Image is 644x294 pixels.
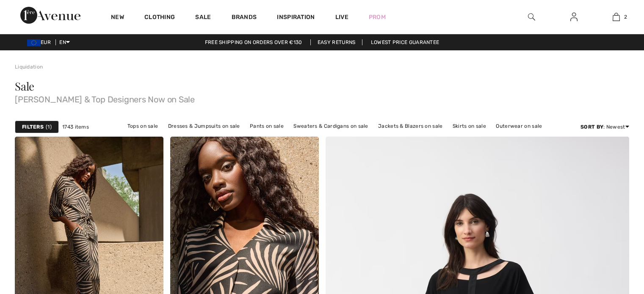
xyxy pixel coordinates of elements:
a: Sale [195,14,211,22]
img: My Info [570,12,578,22]
span: EUR [27,39,54,45]
a: Outerwear on sale [492,121,546,132]
a: Easy Returns [310,39,363,45]
a: Jackets & Blazers on sale [374,121,447,132]
a: Prom [369,13,386,22]
img: search the website [528,12,535,22]
a: New [111,14,124,22]
div: : Newest [580,123,629,131]
a: Tops on sale [123,121,163,132]
span: Sale [15,79,34,93]
a: Liquidation [15,64,43,70]
a: Skirts on sale [448,121,490,132]
a: Sweaters & Cardigans on sale [289,121,372,132]
span: 2 [624,13,627,21]
a: Dresses & Jumpsuits on sale [164,121,244,132]
span: [PERSON_NAME] & Top Designers Now on Sale [15,92,629,104]
a: 2 [595,12,637,22]
a: Clothing [144,14,175,22]
img: Euro [27,39,41,46]
img: My Bag [613,12,620,22]
a: Sign In [564,12,584,22]
span: EN [59,39,70,45]
img: 1ère Avenue [20,7,80,24]
span: 1743 items [62,123,89,131]
a: Brands [232,14,257,22]
a: Free shipping on orders over €130 [198,39,309,45]
span: Inspiration [277,14,315,22]
a: Live [335,13,348,22]
a: Pants on sale [246,121,288,132]
strong: Filters [22,123,44,131]
a: Lowest Price Guarantee [364,39,446,45]
strong: Sort By [580,124,603,130]
span: 1 [46,123,52,131]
